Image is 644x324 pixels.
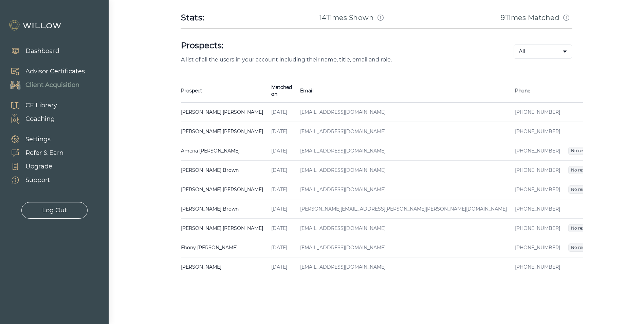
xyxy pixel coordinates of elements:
[564,79,622,103] th: Status
[25,101,57,110] div: CE Library
[511,199,564,219] td: [PHONE_NUMBER]
[568,224,618,232] span: No response received
[181,40,492,51] h1: Prospects:
[267,257,296,277] td: [DATE]
[296,238,511,257] td: [EMAIL_ADDRESS][DOMAIN_NAME]
[563,15,569,21] span: info-circle
[3,146,63,160] a: Refer & Earn
[25,67,85,76] div: Advisor Certificates
[267,79,296,103] th: Matched on
[181,238,267,257] td: Ebony [PERSON_NAME]
[511,238,564,257] td: [PHONE_NUMBER]
[181,56,492,63] p: A list of all the users in your account including their name, title, email and role.
[267,122,296,141] td: [DATE]
[511,257,564,277] td: [PHONE_NUMBER]
[375,12,386,23] button: Match info
[3,65,85,78] a: Advisor Certificates
[25,148,63,158] div: Refer & Earn
[511,161,564,180] td: [PHONE_NUMBER]
[3,160,63,173] a: Upgrade
[568,185,618,194] span: No response received
[562,49,568,54] span: caret-down
[42,206,67,215] div: Log Out
[296,199,511,219] td: [PERSON_NAME][EMAIL_ADDRESS][PERSON_NAME][PERSON_NAME][DOMAIN_NAME]
[568,166,618,174] span: No response received
[296,79,511,103] th: Email
[267,219,296,238] td: [DATE]
[561,12,572,23] button: Match info
[25,114,55,124] div: Coaching
[25,176,50,185] div: Support
[378,15,384,21] span: info-circle
[25,162,52,171] div: Upgrade
[568,244,618,252] span: No response received
[296,219,511,238] td: [EMAIL_ADDRESS][DOMAIN_NAME]
[267,238,296,257] td: [DATE]
[25,80,79,90] div: Client Acquisition
[319,13,374,22] h3: 14 Times Shown
[519,48,525,56] span: All
[267,180,296,199] td: [DATE]
[181,122,267,141] td: [PERSON_NAME] [PERSON_NAME]
[3,98,57,112] a: CE Library
[511,122,564,141] td: [PHONE_NUMBER]
[296,103,511,122] td: [EMAIL_ADDRESS][DOMAIN_NAME]
[511,180,564,199] td: [PHONE_NUMBER]
[296,122,511,141] td: [EMAIL_ADDRESS][DOMAIN_NAME]
[3,78,85,92] a: Client Acquisition
[296,141,511,161] td: [EMAIL_ADDRESS][DOMAIN_NAME]
[296,161,511,180] td: [EMAIL_ADDRESS][DOMAIN_NAME]
[181,79,267,103] th: Prospect
[511,79,564,103] th: Phone
[8,20,63,31] img: Willow
[267,161,296,180] td: [DATE]
[511,219,564,238] td: [PHONE_NUMBER]
[181,257,267,277] td: [PERSON_NAME]
[25,135,51,144] div: Settings
[511,103,564,122] td: [PHONE_NUMBER]
[181,103,267,122] td: [PERSON_NAME] [PERSON_NAME]
[267,103,296,122] td: [DATE]
[3,112,57,126] a: Coaching
[181,161,267,180] td: [PERSON_NAME] Brown
[3,44,59,58] a: Dashboard
[296,180,511,199] td: [EMAIL_ADDRESS][DOMAIN_NAME]
[267,141,296,161] td: [DATE]
[25,47,59,56] div: Dashboard
[181,219,267,238] td: [PERSON_NAME] [PERSON_NAME]
[181,141,267,161] td: Amena [PERSON_NAME]
[181,180,267,199] td: [PERSON_NAME] [PERSON_NAME]
[181,199,267,219] td: [PERSON_NAME] Brown
[181,12,205,23] div: Stats:
[511,141,564,161] td: [PHONE_NUMBER]
[267,199,296,219] td: [DATE]
[568,147,618,155] span: No response received
[3,132,63,146] a: Settings
[501,13,559,22] h3: 9 Times Matched
[296,257,511,277] td: [EMAIL_ADDRESS][DOMAIN_NAME]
